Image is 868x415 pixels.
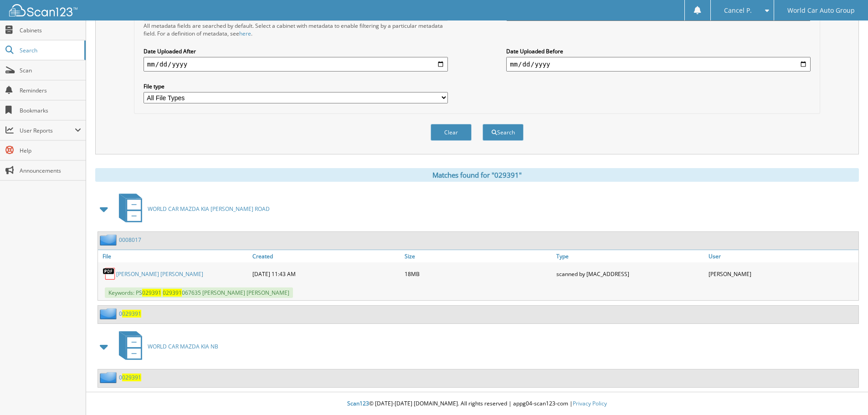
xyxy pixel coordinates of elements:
[20,167,81,174] span: Announcements
[706,265,858,283] div: [PERSON_NAME]
[100,372,119,383] img: folder2.png
[142,289,161,297] span: 029391
[347,400,369,407] span: Scan123
[506,57,811,72] input: end
[86,393,868,415] div: © [DATE]-[DATE] [DOMAIN_NAME]. All rights reserved | appg04-scan123-com |
[148,343,218,350] span: WORLD CAR MAZDA KIA NB
[163,289,182,297] span: 029391
[144,57,448,72] input: start
[144,47,448,55] label: Date Uploaded After
[431,124,472,141] button: Clear
[122,310,141,318] span: 029391
[148,205,270,213] span: WORLD CAR MAZDA KIA [PERSON_NAME] ROAD
[554,265,706,283] div: scanned by [MAC_ADDRESS]
[20,26,81,34] span: Cabinets
[119,310,141,318] a: 0029391
[9,4,77,16] img: scan123-logo-white.svg
[144,82,448,90] label: File type
[119,236,141,244] a: 0008017
[724,8,752,13] span: Cancel P.
[573,400,607,407] a: Privacy Policy
[20,127,75,134] span: User Reports
[706,250,858,262] a: User
[113,191,270,227] a: WORLD CAR MAZDA KIA [PERSON_NAME] ROAD
[483,124,524,141] button: Search
[144,22,448,37] div: All metadata fields are searched by default. Select a cabinet with metadata to enable filtering b...
[250,265,402,283] div: [DATE] 11:43 AM
[506,47,811,55] label: Date Uploaded Before
[95,168,859,182] div: Matches found for "029391"
[20,107,81,114] span: Bookmarks
[113,328,218,364] a: WORLD CAR MAZDA KIA NB
[119,374,141,381] a: 0029391
[250,250,402,262] a: Created
[98,250,250,262] a: File
[116,270,203,278] a: [PERSON_NAME] [PERSON_NAME]
[100,234,119,246] img: folder2.png
[20,67,81,74] span: Scan
[402,265,555,283] div: 18MB
[105,287,293,298] span: Keywords: PS 067635 [PERSON_NAME] [PERSON_NAME]
[787,8,855,13] span: World Car Auto Group
[20,87,81,94] span: Reminders
[103,267,116,281] img: PDF.png
[554,250,706,262] a: Type
[402,250,555,262] a: Size
[239,30,251,37] a: here
[100,308,119,319] img: folder2.png
[20,147,81,154] span: Help
[122,374,141,381] span: 029391
[20,46,80,54] span: Search
[822,371,868,415] iframe: Chat Widget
